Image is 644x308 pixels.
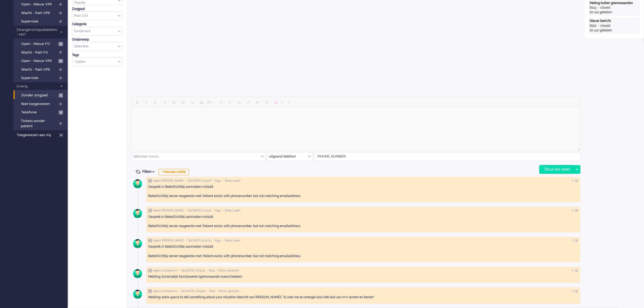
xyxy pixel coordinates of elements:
a: Open - Nieuw VPK 3 [16,58,67,64]
span: 0 [59,133,64,137]
span: Telefonie [21,110,57,115]
span: Open - Nieuw VPK [21,2,57,7]
div: Melding: lichamelijk functioneren (grenswaarde overschreden) [148,274,578,279]
div: 8212 [590,24,596,28]
div: - [596,5,600,10]
span: Zonder zorgpad [21,93,57,98]
span: 0 [58,11,63,15]
a: Supervisie 0 [16,75,67,81]
span: Agent [PERSON_NAME] [153,209,184,212]
span: Supervisie [21,19,57,24]
div: Categorie [72,22,123,27]
span: • 8212 [207,289,215,293]
span: Zwangerschapsdiabetes - MST [16,27,58,37]
div: Gesprek in BeterDichtbij aanmaken mislukt. BeterDichtbij server reageerde met: Patient exists wit... [148,215,578,228]
span: Agent lusciialarms [153,269,177,273]
img: ic_note_grey.svg [148,179,152,183]
img: avatar [131,287,144,301]
div: Zorgpad [72,7,123,11]
span: Supervisie [21,76,57,81]
span: • Status gesloten [217,269,239,273]
a: Tickets zonder patient 0 [16,118,67,129]
div: Gesprek in BeterDichtbij aanmaken mislukt. BeterDichtbij server reageerde met: Patient exists wit... [148,244,578,258]
div: Gesprek in BeterDichtbij aanmaken mislukt. BeterDichtbij server reageerde met: Patient exists wit... [148,185,578,198]
img: ic_note_grey.svg [148,239,152,243]
span: 0 [58,102,63,106]
span: • Status open [223,239,240,243]
img: avatar [131,267,144,280]
img: avatar [131,237,144,250]
div: Stuur als open [540,165,573,173]
img: avatar [131,177,144,191]
div: Melding: extra space to tell something about your situation (bericht van [PERSON_NAME]). "ik voel... [148,295,578,300]
img: ic_note_grey.svg [148,289,152,293]
a: Wacht - Park VPK 0 [16,10,67,16]
a: Wacht - Park VPK 0 [16,66,67,72]
span: • 8354 [213,179,221,183]
div: Onderwerp [72,37,123,42]
input: +31612345678 [314,152,580,161]
span: • Tijd [DATE] 11:42:51 [186,209,211,212]
span: 0 [58,76,63,80]
span: • 8354 [213,209,221,212]
body: Rich Text Area. Press ALT-0 for help. [2,2,447,12]
span: • Tijd [DATE] 16:09:21 [179,269,205,273]
div: Nieuw bericht [590,19,639,23]
div: + Nieuwe notitie [158,169,189,175]
span: 0 [58,50,63,54]
div: 20 uur geleden [590,10,639,15]
span: 3 [58,42,63,46]
div: 8213 [590,5,596,10]
span: Agent [PERSON_NAME] [153,239,184,243]
img: ic_note_grey.svg [148,269,152,273]
span: • Tijd [DATE] 16:09:20 [179,289,206,293]
span: • Status open [223,179,240,183]
span: 0 [58,68,63,72]
span: 0 [58,2,63,6]
span: • Tijd [DATE] 11:51:16 [186,179,211,183]
a: Toegewezen aan mij 0 [16,132,68,138]
span: Wacht - Park VPK [21,67,57,72]
div: Meting buiten grenswaarden [590,1,639,5]
div: Tags [72,53,123,57]
a: Zonder zorgpad 1 [16,92,67,98]
span: 0 [58,19,63,24]
span: Agent lusciialarms [153,289,177,293]
span: 3 [58,59,63,63]
a: Open - Nieuw FO 3 [16,41,67,47]
img: avatar [131,207,144,220]
span: • 8213 [207,269,215,273]
a: Wacht - Park FO 0 [16,49,67,55]
a: Niet toegewezen 0 [16,101,67,107]
span: Overig [16,84,58,89]
a: Open - Nieuw VPK 0 [16,1,67,7]
span: Niet toegewezen [21,101,57,107]
span: Wacht - Park VPK [21,11,57,16]
span: Open - Nieuw VPK [21,58,57,64]
span: • 8354 [213,239,221,243]
span: 1 [59,93,63,97]
div: closed [600,24,610,28]
span: Filters [142,170,157,173]
span: 0 [58,122,63,126]
a: Supervisie 0 [16,18,67,24]
span: Toegewezen aan mij [17,133,57,138]
img: ic_note_grey.svg [148,209,152,212]
div: - [596,24,600,28]
span: Open - Nieuw FO [21,41,57,47]
div: Select Tags [72,57,123,66]
span: Tickets zonder patient [21,119,57,129]
span: Agent [PERSON_NAME] [153,179,184,183]
span: Wacht - Park FO [21,50,57,55]
div: closed [600,5,610,10]
span: • Status gesloten [217,289,239,293]
span: 1 [59,110,63,114]
div: 20 uur geleden [590,28,639,33]
span: • Status open [223,209,240,212]
span: • Tijd [DATE] 11:21:03 [186,239,211,243]
a: Telefonie 1 [16,109,67,115]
